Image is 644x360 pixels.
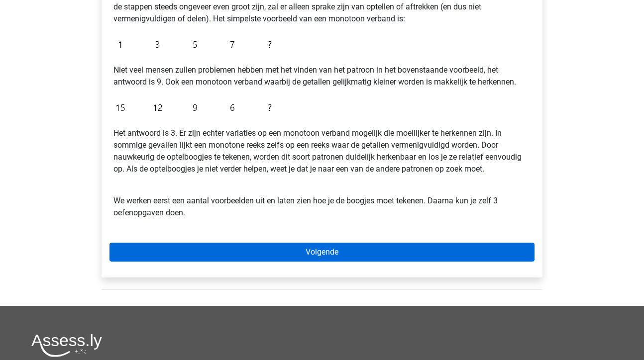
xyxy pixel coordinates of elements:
img: Figure sequences Example 2.png [113,96,277,119]
img: Assessly logo [31,334,102,357]
p: We werken eerst een aantal voorbeelden uit en laten zien hoe je de boogjes moet tekenen. Daarna k... [113,183,531,219]
a: Volgende [109,243,535,262]
img: Figure sequences Example 1.png [113,33,277,56]
p: Het antwoord is 3. Er zijn echter variaties op een monotoon verband mogelijk die moeilijker te he... [113,127,531,175]
p: Niet veel mensen zullen problemen hebben met het vinden van het patroon in het bovenstaande voorb... [113,64,531,88]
